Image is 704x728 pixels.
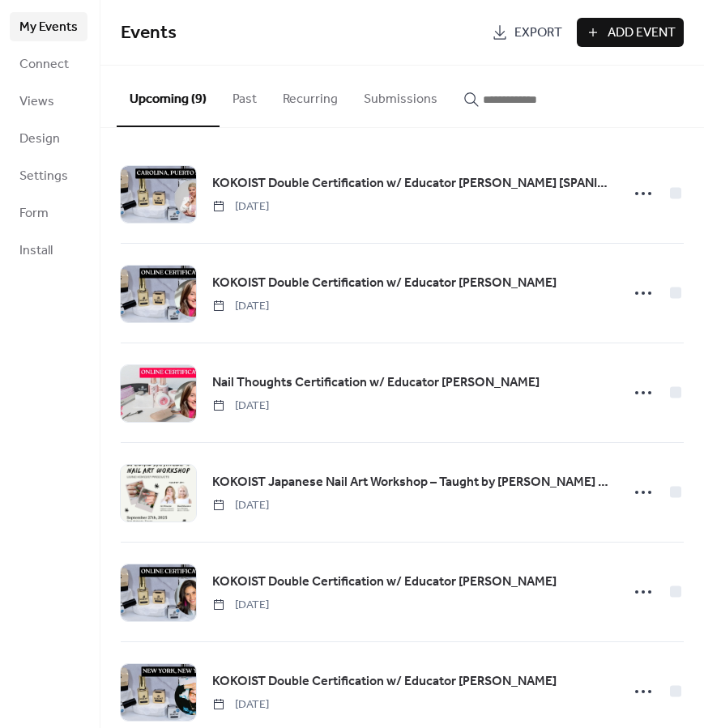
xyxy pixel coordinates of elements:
[212,373,540,394] a: Nail Thoughts Certification w/ Educator [PERSON_NAME]
[10,236,87,265] a: Install
[212,597,269,614] span: [DATE]
[19,130,60,149] span: Design
[351,66,450,126] button: Submissions
[10,198,87,228] a: Form
[212,696,269,713] span: [DATE]
[10,87,87,116] a: Views
[121,15,177,51] span: Events
[484,18,570,47] a: Export
[10,124,87,153] a: Design
[212,398,269,415] span: [DATE]
[577,18,684,47] button: Add Event
[19,18,78,37] span: My Events
[212,298,269,315] span: [DATE]
[10,161,87,190] a: Settings
[10,49,87,79] a: Connect
[212,373,540,393] span: Nail Thoughts Certification w/ Educator [PERSON_NAME]
[19,167,68,186] span: Settings
[212,572,557,593] a: KOKOIST Double Certification w/ Educator [PERSON_NAME]
[220,66,270,126] button: Past
[212,274,557,293] span: KOKOIST Double Certification w/ Educator [PERSON_NAME]
[212,472,611,493] a: KOKOIST Japanese Nail Art Workshop – Taught by [PERSON_NAME] and [PERSON_NAME]
[212,497,269,514] span: [DATE]
[212,173,611,194] a: KOKOIST Double Certification w/ Educator [PERSON_NAME] [SPANISH]
[212,672,557,692] span: KOKOIST Double Certification w/ Educator [PERSON_NAME]
[19,55,69,75] span: Connect
[117,66,220,127] button: Upcoming (9)
[212,198,269,215] span: [DATE]
[19,204,49,224] span: Form
[212,174,611,194] span: KOKOIST Double Certification w/ Educator [PERSON_NAME] [SPANISH]
[270,66,351,126] button: Recurring
[10,12,87,41] a: My Events
[212,473,611,492] span: KOKOIST Japanese Nail Art Workshop – Taught by [PERSON_NAME] and [PERSON_NAME]
[212,671,557,692] a: KOKOIST Double Certification w/ Educator [PERSON_NAME]
[19,92,54,112] span: Views
[212,273,557,294] a: KOKOIST Double Certification w/ Educator [PERSON_NAME]
[212,573,557,592] span: KOKOIST Double Certification w/ Educator [PERSON_NAME]
[514,23,562,43] span: Export
[19,241,53,261] span: Install
[608,23,676,43] span: Add Event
